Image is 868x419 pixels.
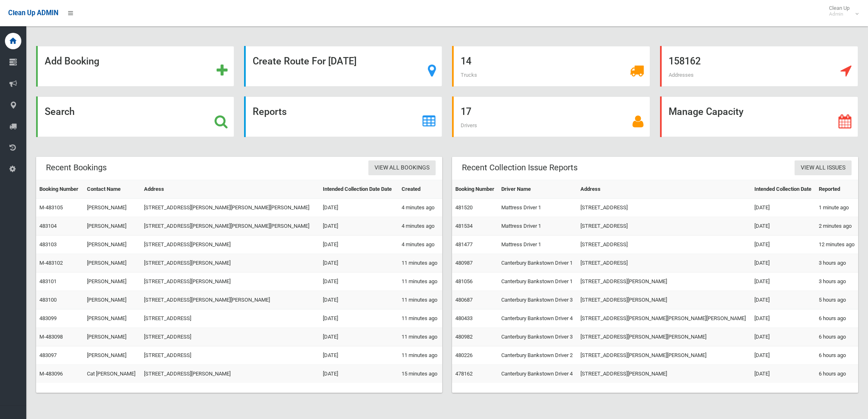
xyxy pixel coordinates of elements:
[141,236,320,254] td: [STREET_ADDRESS][PERSON_NAME]
[320,217,398,236] td: [DATE]
[39,204,63,211] a: M-483105
[498,365,577,383] td: Canterbury Bankstown Driver 4
[398,199,442,217] td: 4 minutes ago
[320,254,398,272] td: [DATE]
[141,254,320,272] td: [STREET_ADDRESS][PERSON_NAME]
[84,217,141,236] td: [PERSON_NAME]
[141,180,320,199] th: Address
[815,328,858,346] td: 6 hours ago
[39,278,57,284] a: 483101
[452,96,650,137] a: 17 Drivers
[498,217,577,236] td: Mattress Driver 1
[39,315,57,321] a: 483099
[498,254,577,272] td: Canterbury Bankstown Driver 1
[461,122,477,128] span: Drivers
[320,328,398,346] td: [DATE]
[398,236,442,254] td: 4 minutes ago
[751,236,815,254] td: [DATE]
[577,236,751,254] td: [STREET_ADDRESS]
[452,180,498,199] th: Booking Number
[751,346,815,365] td: [DATE]
[455,315,473,321] a: 480433
[815,346,858,365] td: 6 hours ago
[84,236,141,254] td: [PERSON_NAME]
[39,223,57,229] a: 483104
[577,309,751,328] td: [STREET_ADDRESS][PERSON_NAME][PERSON_NAME][PERSON_NAME]
[36,180,84,199] th: Booking Number
[751,217,815,236] td: [DATE]
[398,365,442,383] td: 15 minutes ago
[455,260,473,266] a: 480987
[815,217,858,236] td: 2 minutes ago
[815,180,858,199] th: Reported
[577,365,751,383] td: [STREET_ADDRESS][PERSON_NAME]
[795,160,852,176] a: View All Issues
[398,309,442,328] td: 11 minutes ago
[577,328,751,346] td: [STREET_ADDRESS][PERSON_NAME][PERSON_NAME]
[751,254,815,272] td: [DATE]
[577,346,751,365] td: [STREET_ADDRESS][PERSON_NAME][PERSON_NAME]
[455,334,473,340] a: 480982
[751,365,815,383] td: [DATE]
[398,328,442,346] td: 11 minutes ago
[39,297,57,303] a: 483100
[455,204,473,211] a: 481520
[84,199,141,217] td: [PERSON_NAME]
[398,180,442,199] th: Created
[577,199,751,217] td: [STREET_ADDRESS]
[39,334,63,340] a: M-483098
[455,297,473,303] a: 480687
[815,365,858,383] td: 6 hours ago
[498,199,577,217] td: Mattress Driver 1
[39,352,57,358] a: 483097
[320,291,398,309] td: [DATE]
[84,346,141,365] td: [PERSON_NAME]
[141,346,320,365] td: [STREET_ADDRESS]
[660,96,858,137] a: Manage Capacity
[320,346,398,365] td: [DATE]
[320,309,398,328] td: [DATE]
[84,254,141,272] td: [PERSON_NAME]
[320,199,398,217] td: [DATE]
[141,328,320,346] td: [STREET_ADDRESS]
[84,180,141,199] th: Contact Name
[577,272,751,291] td: [STREET_ADDRESS][PERSON_NAME]
[398,217,442,236] td: 4 minutes ago
[253,106,287,117] strong: Reports
[829,11,850,17] small: Admin
[815,291,858,309] td: 5 hours ago
[815,254,858,272] td: 3 hours ago
[660,46,858,87] a: 158162 Addresses
[498,180,577,199] th: Driver Name
[815,272,858,291] td: 3 hours ago
[455,371,473,377] a: 478162
[141,217,320,236] td: [STREET_ADDRESS][PERSON_NAME][PERSON_NAME][PERSON_NAME]
[452,160,587,176] header: Recent Collection Issue Reports
[244,96,442,137] a: Reports
[141,199,320,217] td: [STREET_ADDRESS][PERSON_NAME][PERSON_NAME][PERSON_NAME]
[498,272,577,291] td: Canterbury Bankstown Driver 1
[141,291,320,309] td: [STREET_ADDRESS][PERSON_NAME][PERSON_NAME]
[751,180,815,199] th: Intended Collection Date
[455,278,473,284] a: 481056
[39,371,63,377] a: M-483096
[455,241,473,247] a: 481477
[461,72,477,78] span: Trucks
[39,241,57,247] a: 483103
[45,55,99,67] strong: Add Booking
[751,272,815,291] td: [DATE]
[36,96,234,137] a: Search
[815,236,858,254] td: 12 minutes ago
[84,365,141,383] td: Cat [PERSON_NAME]
[751,199,815,217] td: [DATE]
[455,352,473,358] a: 480226
[368,160,436,176] a: View All Bookings
[398,346,442,365] td: 11 minutes ago
[84,291,141,309] td: [PERSON_NAME]
[577,217,751,236] td: [STREET_ADDRESS]
[141,365,320,383] td: [STREET_ADDRESS][PERSON_NAME]
[84,309,141,328] td: [PERSON_NAME]
[452,46,650,87] a: 14 Trucks
[577,254,751,272] td: [STREET_ADDRESS]
[498,346,577,365] td: Canterbury Bankstown Driver 2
